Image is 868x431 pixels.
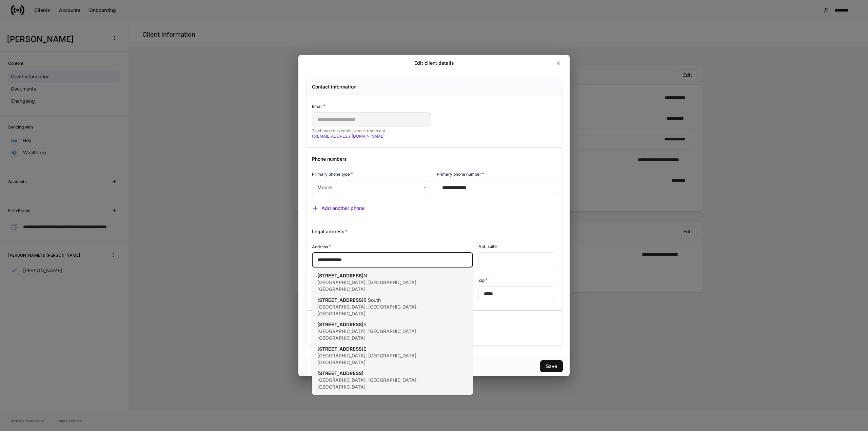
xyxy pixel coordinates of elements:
[540,360,563,372] button: Save
[478,277,488,283] h6: Zip
[312,128,431,139] p: To change this email, please reach out to
[307,148,556,162] div: Phone numbers
[316,134,384,139] a: [EMAIL_ADDRESS][DOMAIN_NAME]
[317,321,363,327] span: [STREET_ADDRESS]
[317,297,363,303] span: [STREET_ADDRESS]
[317,328,453,341] div: [GEOGRAPHIC_DATA], [GEOGRAPHIC_DATA], [GEOGRAPHIC_DATA]
[312,205,364,212] button: Add another phone
[317,303,453,317] div: [GEOGRAPHIC_DATA], [GEOGRAPHIC_DATA], [GEOGRAPHIC_DATA]
[414,60,454,66] h2: Edit client details
[363,297,381,303] span: B South
[317,377,453,390] div: [GEOGRAPHIC_DATA], [GEOGRAPHIC_DATA], [GEOGRAPHIC_DATA]
[312,171,353,177] h6: Primary phone type
[317,352,453,366] div: [GEOGRAPHIC_DATA], [GEOGRAPHIC_DATA], [GEOGRAPHIC_DATA]
[307,220,556,235] div: Legal address
[312,103,325,110] h6: Email
[317,346,363,352] span: [STREET_ADDRESS]
[363,346,366,352] span: E
[437,171,484,177] h6: Primary phone number
[317,273,363,278] span: [STREET_ADDRESS]
[546,364,557,369] div: Save
[312,180,431,195] div: Mobile
[363,321,367,327] span: S
[317,279,453,293] div: [GEOGRAPHIC_DATA], [GEOGRAPHIC_DATA], [GEOGRAPHIC_DATA]
[363,273,367,278] span: N
[312,243,331,250] h6: Address
[317,370,363,376] span: [STREET_ADDRESS]
[478,243,497,250] h6: Apt, suite
[307,311,556,326] div: Mailing address
[312,83,356,90] h5: Contact information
